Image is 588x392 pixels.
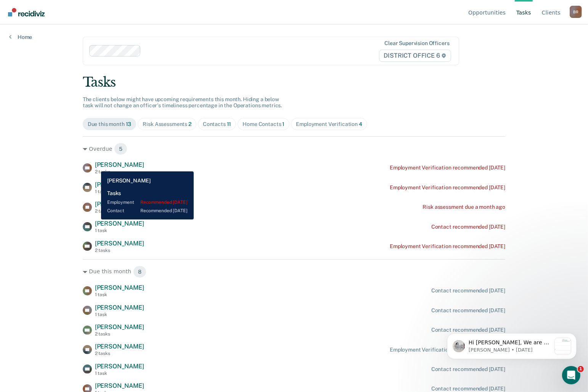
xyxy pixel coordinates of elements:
div: Due this month [88,121,132,127]
iframe: Intercom live chat [562,366,580,384]
div: Contact recommended [DATE] [431,224,505,230]
span: DISTRICT OFFICE 6 [379,50,451,62]
div: Employment Verification recommended [DATE] [390,243,505,250]
div: Contact recommended [DATE] [431,366,505,373]
span: [PERSON_NAME] [95,161,144,168]
span: 13 [126,121,132,127]
span: 2 [188,121,191,127]
div: Employment Verification recommended [DATE] [390,165,505,171]
div: B R [570,6,582,18]
div: 2 tasks [95,248,144,253]
div: 1 task [95,371,144,376]
div: Contact recommended [DATE] [431,327,505,333]
a: Home [9,34,32,40]
div: Contacts [203,121,231,127]
span: [PERSON_NAME] [95,363,144,370]
span: [PERSON_NAME] [95,382,144,389]
span: [PERSON_NAME] [95,220,144,227]
span: [PERSON_NAME] [95,323,144,331]
div: Home Contacts [243,121,284,127]
button: Profile dropdown button [570,6,582,18]
span: [PERSON_NAME] [95,284,144,291]
span: The clients below might have upcoming requirements this month. Hiding a below task will not chang... [83,96,282,109]
div: Contact recommended [DATE] [431,287,505,294]
span: 1 [578,366,584,372]
div: Risk assessment due a month ago [423,204,506,210]
div: 2 tasks [95,169,144,174]
p: Message from Kim, sent 3w ago [33,29,116,35]
span: 11 [227,121,231,127]
div: Employment Verification [296,121,362,127]
div: 1 task [95,312,144,317]
div: Contact recommended [DATE] [431,307,505,314]
div: Risk Assessments [143,121,191,127]
div: Employment Verification recommended [DATE] [390,184,505,191]
div: Contact recommended [DATE] [431,386,505,392]
span: [PERSON_NAME] [95,304,144,311]
div: 1 task [95,292,144,297]
span: 1 [282,121,284,127]
span: 4 [359,121,362,127]
div: 2 tasks [95,331,144,337]
div: Employment Verification recommended [DATE] [390,347,505,353]
img: Recidiviz [8,8,45,16]
div: 2 tasks [95,351,144,356]
div: Due this month 8 [83,266,506,278]
div: Tasks [83,74,506,90]
span: Hi [PERSON_NAME], We are so excited to announce a brand new feature: AI case note search! 📣 Findi... [33,21,116,217]
span: [PERSON_NAME] [95,200,144,208]
span: 8 [133,266,146,278]
span: [PERSON_NAME] [95,181,144,188]
div: 2 tasks [95,208,144,214]
span: 5 [114,143,127,155]
iframe: Intercom notifications message [435,318,588,371]
div: Clear supervision officers [384,40,449,47]
div: 1 task [95,189,144,194]
span: [PERSON_NAME] [95,240,144,247]
div: 1 task [95,228,144,233]
div: Overdue 5 [83,143,506,155]
span: [PERSON_NAME] [95,343,144,350]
